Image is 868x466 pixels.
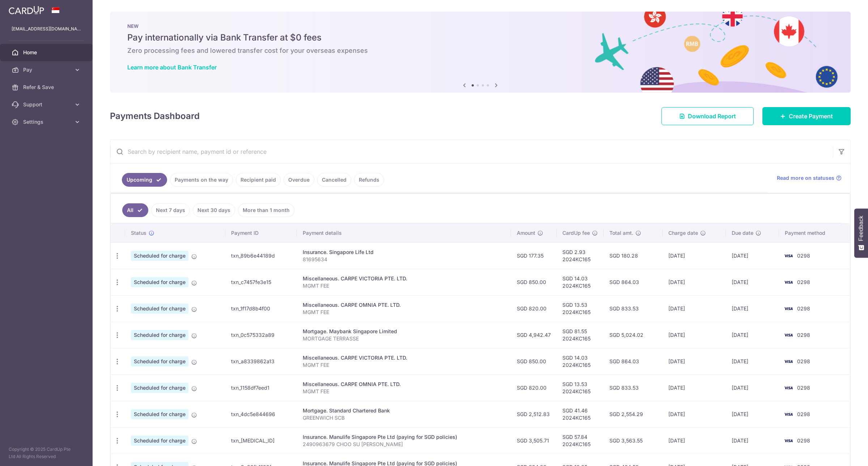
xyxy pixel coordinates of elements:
span: Scheduled for charge [131,277,188,287]
p: MGMT FEE [303,282,505,289]
a: Refunds [354,173,384,187]
img: CardUp [9,6,44,14]
span: 0298 [797,437,810,444]
td: [DATE] [663,348,726,374]
span: 0298 [797,305,810,312]
span: Due date [732,229,753,237]
span: 0298 [797,279,810,285]
td: SGD 820.00 [511,295,557,322]
span: Scheduled for charge [131,304,188,314]
td: SGD 3,505.71 [511,427,557,454]
td: [DATE] [726,269,779,295]
a: Next 30 days [193,203,235,217]
td: [DATE] [663,269,726,295]
td: [DATE] [663,242,726,269]
a: Cancelled [317,173,351,187]
td: SGD 833.53 [604,374,663,401]
img: Bank Card [781,384,796,392]
td: txn_4dc5e844696 [225,401,297,427]
td: txn_a8339862a13 [225,348,297,374]
td: SGD 180.28 [604,242,663,269]
td: SGD 850.00 [511,348,557,374]
p: MGMT FEE [303,309,505,316]
div: Insurance. Singapore Life Ltd [303,249,505,256]
img: Bank Card [781,357,796,366]
h5: Pay internationally via Bank Transfer at $0 fees [127,32,833,43]
span: Total amt. [609,229,633,237]
div: Miscellaneous. CARPE VICTORIA PTE. LTD. [303,275,505,282]
a: All [122,203,148,217]
th: Payment method [779,224,850,242]
span: 0298 [797,253,810,259]
td: SGD 850.00 [511,269,557,295]
td: SGD 2,554.29 [604,401,663,427]
button: Feedback - Show survey [854,208,868,258]
p: 2490963679 CHOO SU [PERSON_NAME] [303,441,505,448]
img: Bank transfer banner [110,12,851,93]
p: GREENWICH SCB [303,414,505,421]
td: [DATE] [726,401,779,427]
td: [DATE] [726,427,779,454]
span: Create Payment [789,112,833,120]
a: Learn more about Bank Transfer [127,64,217,71]
span: Scheduled for charge [131,251,188,261]
td: SGD 41.46 2024KC165 [557,401,604,427]
a: Next 7 days [151,203,190,217]
span: Scheduled for charge [131,436,188,446]
span: Status [131,229,146,237]
a: Download Report [661,107,754,125]
td: [DATE] [663,427,726,454]
span: Feedback [858,216,864,241]
span: 0298 [797,411,810,417]
td: SGD 5,024.02 [604,322,663,348]
td: SGD 820.00 [511,374,557,401]
span: Scheduled for charge [131,409,188,419]
input: Search by recipient name, payment id or reference [110,140,833,163]
span: 0298 [797,332,810,338]
div: Insurance. Manulife Singapore Pte Ltd (paying for SGD policies) [303,433,505,441]
p: [EMAIL_ADDRESS][DOMAIN_NAME] [12,25,81,33]
img: Bank Card [781,278,796,287]
h4: Payments Dashboard [110,110,200,123]
td: txn_89b6e44189d [225,242,297,269]
span: Pay [23,66,71,73]
td: txn_c7457fe3e15 [225,269,297,295]
span: Amount [517,229,535,237]
td: [DATE] [726,295,779,322]
span: 0298 [797,358,810,364]
span: CardUp fee [562,229,590,237]
p: MGMT FEE [303,361,505,369]
td: SGD 833.53 [604,295,663,322]
td: txn_[MEDICAL_ID] [225,427,297,454]
span: Download Report [688,112,736,120]
td: SGD 177.35 [511,242,557,269]
td: [DATE] [726,242,779,269]
p: MGMT FEE [303,388,505,395]
td: SGD 2,512.83 [511,401,557,427]
span: Refer & Save [23,84,71,91]
td: [DATE] [663,295,726,322]
h6: Zero processing fees and lowered transfer cost for your overseas expenses [127,46,833,55]
span: Scheduled for charge [131,330,188,340]
th: Payment ID [225,224,297,242]
td: txn_1f17d8b4f00 [225,295,297,322]
p: 81695634 [303,256,505,263]
td: SGD 4,942.47 [511,322,557,348]
span: Settings [23,118,71,126]
div: Mortgage. Maybank Singapore Limited [303,328,505,335]
td: txn_1158df7eed1 [225,374,297,401]
a: Create Payment [762,107,851,125]
img: Bank Card [781,331,796,339]
td: SGD 864.03 [604,269,663,295]
td: SGD 14.03 2024KC165 [557,348,604,374]
span: Read more on statuses [777,174,834,182]
td: [DATE] [726,348,779,374]
div: Miscellaneous. CARPE VICTORIA PTE. LTD. [303,354,505,361]
img: Bank Card [781,251,796,260]
img: Bank Card [781,436,796,445]
span: Scheduled for charge [131,356,188,367]
td: [DATE] [663,401,726,427]
span: Home [23,49,71,56]
td: [DATE] [726,322,779,348]
td: SGD 14.03 2024KC165 [557,269,604,295]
